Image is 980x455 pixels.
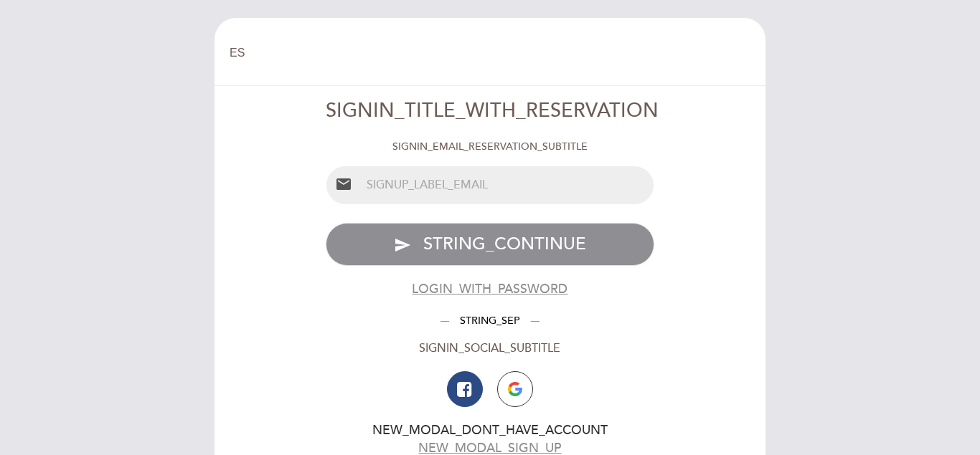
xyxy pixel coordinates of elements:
[335,176,352,193] i: email
[423,234,586,254] span: STRING_CONTINUE
[508,382,522,396] img: icon-google.png
[449,315,531,327] span: STRING_SEP
[361,166,654,204] input: SIGNUP_LABEL_EMAIL
[412,280,567,298] button: LOGIN_WITH_PASSWORD
[326,97,655,125] div: SIGNIN_TITLE_WITH_RESERVATION
[372,423,608,438] span: NEW_MODAL_DONT_HAVE_ACCOUNT
[394,236,411,254] i: send
[326,340,655,357] div: SIGNIN_SOCIAL_SUBTITLE
[326,223,655,266] button: send STRING_CONTINUE
[326,140,655,154] div: SIGNIN_EMAIL_RESERVATION_SUBTITLE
